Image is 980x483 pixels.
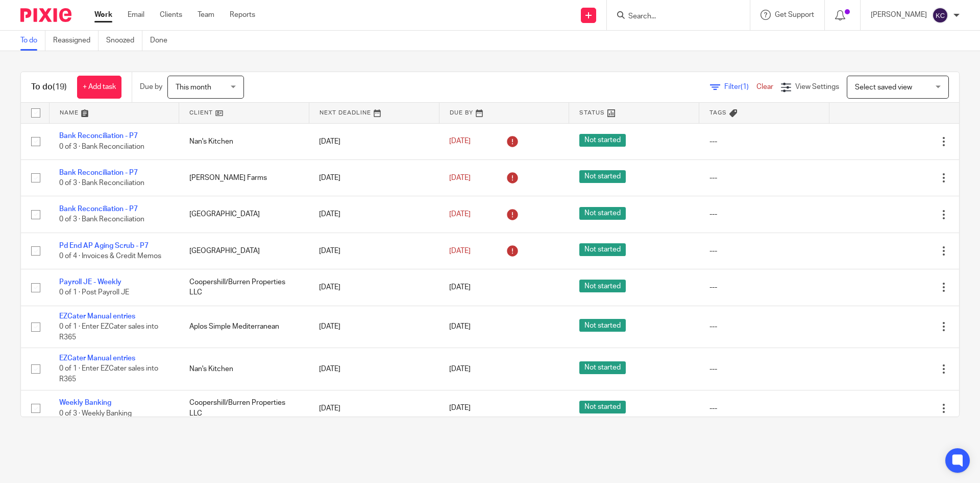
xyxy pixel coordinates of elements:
[309,233,439,269] td: [DATE]
[179,123,309,159] td: Nan's Kitchen
[579,170,626,183] span: Not started
[31,82,67,93] h1: To do
[449,365,471,373] span: [DATE]
[932,7,948,24] img: svg%3E
[150,31,175,51] a: Done
[741,83,749,90] span: (1)
[709,321,819,332] div: ---
[20,8,71,22] img: Pixie
[795,83,839,90] span: View Settings
[179,159,309,196] td: [PERSON_NAME] Farms
[855,84,912,91] span: Select saved view
[627,12,719,21] input: Search
[59,169,138,176] a: Bank Reconciliation - P7
[59,205,138,213] a: Bank Reconciliation - P7
[20,31,45,51] a: To do
[449,323,471,330] span: [DATE]
[449,211,471,218] span: [DATE]
[59,143,144,150] span: 0 of 3 · Bank Reconciliation
[579,134,626,147] span: Not started
[309,390,439,426] td: [DATE]
[309,348,439,390] td: [DATE]
[449,247,471,255] span: [DATE]
[179,306,309,348] td: Aplos Simple Mediterranean
[59,355,135,362] a: EZCater Manual entries
[94,10,112,20] a: Work
[709,403,819,413] div: ---
[59,242,149,249] a: Pd End AP Aging Scrub - P7
[709,136,819,147] div: ---
[724,83,756,90] span: Filter
[176,84,211,91] span: This month
[59,289,129,296] span: 0 of 1 · Post Payroll JE
[709,209,819,219] div: ---
[179,390,309,426] td: Coopershill/Burren Properties LLC
[179,233,309,269] td: [GEOGRAPHIC_DATA]
[871,10,927,20] p: [PERSON_NAME]
[449,405,471,412] span: [DATE]
[309,123,439,159] td: [DATE]
[709,246,819,256] div: ---
[579,207,626,220] span: Not started
[579,319,626,332] span: Not started
[775,11,814,18] span: Get Support
[449,138,471,145] span: [DATE]
[59,279,121,286] a: Payroll JE - Weekly
[709,110,727,116] span: Tags
[59,216,144,223] span: 0 of 3 · Bank Reconciliation
[230,10,255,20] a: Reports
[53,31,99,51] a: Reassigned
[160,10,182,20] a: Clients
[77,76,121,99] a: + Add task
[309,269,439,306] td: [DATE]
[579,243,626,256] span: Not started
[53,83,67,91] span: (19)
[179,269,309,306] td: Coopershill/Burren Properties LLC
[59,313,135,320] a: EZCater Manual entries
[309,159,439,196] td: [DATE]
[59,252,161,260] span: 0 of 4 · Invoices & Credit Memos
[59,323,158,341] span: 0 of 1 · Enter EZCater sales into R365
[579,401,626,413] span: Not started
[198,10,214,20] a: Team
[709,282,819,292] div: ---
[449,284,471,291] span: [DATE]
[179,348,309,390] td: Nan's Kitchen
[59,365,158,383] span: 0 of 1 · Enter EZCater sales into R365
[309,196,439,233] td: [DATE]
[709,364,819,374] div: ---
[59,179,144,187] span: 0 of 3 · Bank Reconciliation
[579,280,626,292] span: Not started
[756,83,773,90] a: Clear
[579,361,626,374] span: Not started
[128,10,144,20] a: Email
[709,173,819,183] div: ---
[59,399,111,406] a: Weekly Banking
[309,306,439,348] td: [DATE]
[59,410,132,417] span: 0 of 3 · Weekly Banking
[179,196,309,233] td: [GEOGRAPHIC_DATA]
[106,31,142,51] a: Snoozed
[59,132,138,140] a: Bank Reconciliation - P7
[140,82,162,92] p: Due by
[449,174,471,181] span: [DATE]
